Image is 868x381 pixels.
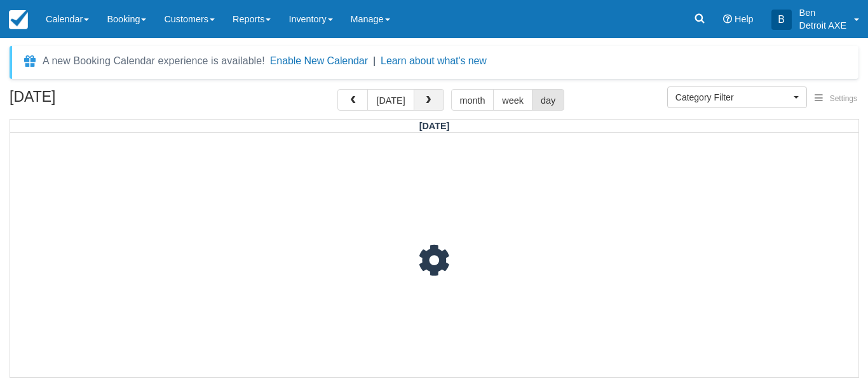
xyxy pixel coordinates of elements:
div: B [771,10,792,30]
span: Category Filter [675,91,790,104]
button: month [451,89,494,111]
button: [DATE] [367,89,414,111]
button: Enable New Calendar [270,55,368,67]
img: checkfront-main-nav-mini-logo.png [9,10,28,29]
div: A new Booking Calendar experience is available! [43,53,265,69]
span: [DATE] [419,121,450,131]
span: Settings [830,94,857,103]
button: Category Filter [667,87,807,108]
button: Settings [807,90,865,108]
button: day [532,89,564,111]
a: Learn about what's new [381,55,487,66]
span: | [373,55,376,66]
i: Help [723,15,732,24]
p: Detroit AXE [799,19,846,32]
span: Help [735,14,754,24]
h2: [DATE] [10,89,170,113]
p: Ben [799,6,846,19]
button: week [493,89,532,111]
